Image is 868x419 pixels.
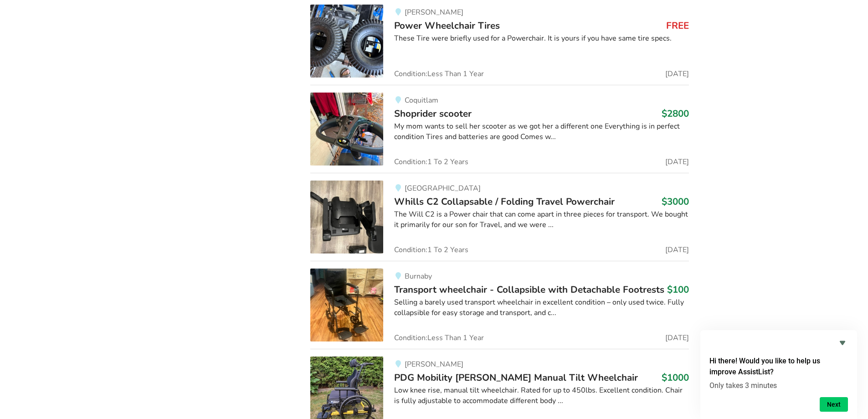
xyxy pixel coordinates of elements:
span: Condition: 1 To 2 Years [394,246,468,253]
div: The Will C2 is a Power chair that can come apart in three pieces for transport. We bought it prim... [394,209,689,230]
span: [GEOGRAPHIC_DATA] [405,183,481,193]
a: mobility-shoprider scooter CoquitlamShoprider scooter$2800My mom wants to sell her scooter as we ... [310,85,689,173]
a: mobility-transport wheelchair - collapsible with detachable footrestsBurnabyTransport wheelchair ... [310,261,689,349]
p: Only takes 3 minutes [709,381,848,390]
button: Hide survey [837,337,848,348]
span: Condition: 1 To 2 Years [394,158,468,166]
span: PDG Mobility [PERSON_NAME] Manual Tilt Wheelchair [394,371,638,384]
span: Condition: Less Than 1 Year [394,334,484,341]
img: mobility-power wheelchair tires [310,5,383,78]
span: Condition: Less Than 1 Year [394,70,484,78]
span: Burnaby [405,271,432,281]
button: Next question [820,397,848,412]
div: Low knee rise, manual tilt wheelchair. Rated for up to 450lbs. Excellent condition. Chair is full... [394,385,689,406]
h3: $2800 [662,108,689,119]
div: Selling a barely used transport wheelchair in excellent condition – only used twice. Fully collap... [394,297,689,318]
h2: Hi there! Would you like to help us improve AssistList? [709,356,848,378]
h3: $1000 [662,372,689,383]
span: [DATE] [665,70,689,78]
span: Whills C2 Collapsable / Folding Travel Powerchair [394,195,615,208]
div: These Tire were briefly used for a Powerchair. It is yours if you have same tire specs. [394,33,689,44]
h3: FREE [666,20,689,31]
div: My mom wants to sell her scooter as we got her a different one Everything is in perfect condition... [394,121,689,142]
h3: $3000 [662,196,689,207]
span: [DATE] [665,158,689,166]
span: Power Wheelchair Tires [394,19,500,32]
span: Transport wheelchair - Collapsible with Detachable Footrests [394,283,664,296]
span: [PERSON_NAME] [405,7,463,17]
span: Shoprider scooter [394,107,472,120]
h3: $100 [667,284,689,295]
a: mobility-whills c2 collapsable / folding travel powerchair[GEOGRAPHIC_DATA]Whills C2 Collapsable ... [310,173,689,261]
div: Hi there! Would you like to help us improve AssistList? [709,337,848,412]
span: [DATE] [665,334,689,341]
img: mobility-whills c2 collapsable / folding travel powerchair [310,181,383,253]
img: mobility-transport wheelchair - collapsible with detachable footrests [310,269,383,341]
span: Coquitlam [405,95,438,105]
span: [PERSON_NAME] [405,359,463,369]
span: [DATE] [665,246,689,253]
img: mobility-shoprider scooter [310,93,383,166]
